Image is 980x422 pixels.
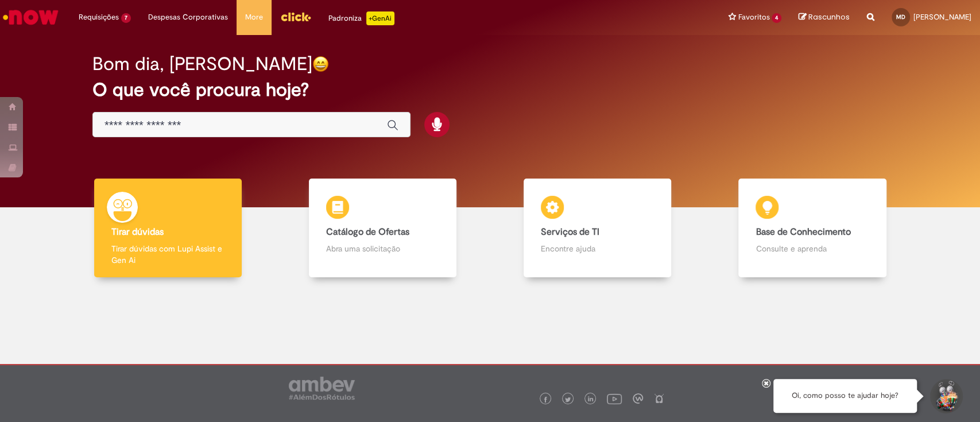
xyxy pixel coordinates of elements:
p: Abra uma solicitação [326,243,439,254]
a: Catálogo de Ofertas Abra uma solicitação [275,179,490,278]
span: [PERSON_NAME] [913,12,971,22]
p: Consulte e aprenda [756,243,869,254]
h2: O que você procura hoje? [92,80,888,100]
img: logo_footer_naosei.png [654,393,664,404]
img: logo_footer_ambev_rotulo_gray.png [289,377,355,400]
h2: Bom dia, [PERSON_NAME] [92,54,312,74]
p: +GenAi [366,11,394,25]
b: Serviços de TI [541,226,599,238]
span: 7 [121,13,131,23]
b: Tirar dúvidas [111,226,164,238]
button: Iniciar Conversa de Suporte [928,379,963,413]
a: Serviços de TI Encontre ajuda [490,179,705,278]
img: logo_footer_workplace.png [633,393,643,404]
a: Base de Conhecimento Consulte e aprenda [705,179,920,278]
p: Tirar dúvidas com Lupi Assist e Gen Ai [111,243,224,266]
span: Rascunhos [808,11,850,22]
img: logo_footer_youtube.png [607,391,622,406]
span: MD [896,13,905,21]
div: Oi, como posso te ajudar hoje? [773,379,917,413]
a: Rascunhos [799,12,850,23]
span: More [245,11,263,23]
span: 4 [772,13,781,23]
img: logo_footer_facebook.png [543,397,548,402]
b: Catálogo de Ofertas [326,226,409,238]
div: Padroniza [328,11,394,25]
img: logo_footer_twitter.png [565,397,571,402]
span: Favoritos [738,11,769,23]
img: logo_footer_linkedin.png [588,396,594,403]
span: Requisições [79,11,119,23]
img: happy-face.png [312,56,329,72]
b: Base de Conhecimento [756,226,850,238]
span: Despesas Corporativas [148,11,228,23]
img: ServiceNow [1,6,60,29]
img: click_logo_yellow_360x200.png [280,8,311,25]
p: Encontre ajuda [541,243,654,254]
a: Tirar dúvidas Tirar dúvidas com Lupi Assist e Gen Ai [60,179,275,278]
